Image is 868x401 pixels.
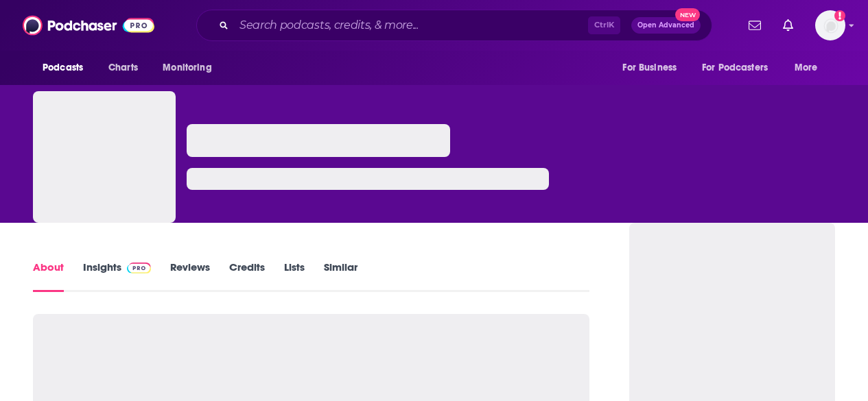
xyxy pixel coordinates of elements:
span: For Podcasters [702,58,768,77]
span: Podcasts [43,58,83,77]
span: Logged in as audreytaylor13 [815,10,845,40]
svg: Add a profile image [834,10,845,21]
button: open menu [785,55,835,81]
div: Search podcasts, credits, & more... [196,10,712,41]
a: Reviews [170,260,210,292]
button: open menu [33,55,101,81]
span: Monitoring [163,58,211,77]
img: User Profile [815,10,845,40]
button: open menu [153,55,229,81]
span: Open Advanced [637,22,694,29]
a: Show notifications dropdown [743,14,766,37]
span: Charts [108,58,138,77]
span: For Business [622,58,677,77]
button: open menu [613,55,694,81]
img: Podchaser Pro [127,263,151,274]
button: open menu [693,55,788,81]
a: Similar [324,260,357,292]
a: Show notifications dropdown [777,14,799,37]
a: About [33,260,64,292]
input: Search podcasts, credits, & more... [234,14,588,36]
a: Credits [229,260,265,292]
span: New [675,8,700,21]
button: Show profile menu [815,10,845,40]
span: More [795,58,818,77]
img: Podchaser - Follow, Share and Rate Podcasts [23,12,154,38]
a: InsightsPodchaser Pro [83,260,151,292]
a: Lists [284,260,305,292]
span: Ctrl K [588,16,620,34]
a: Charts [99,55,146,81]
button: Open AdvancedNew [631,17,701,34]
